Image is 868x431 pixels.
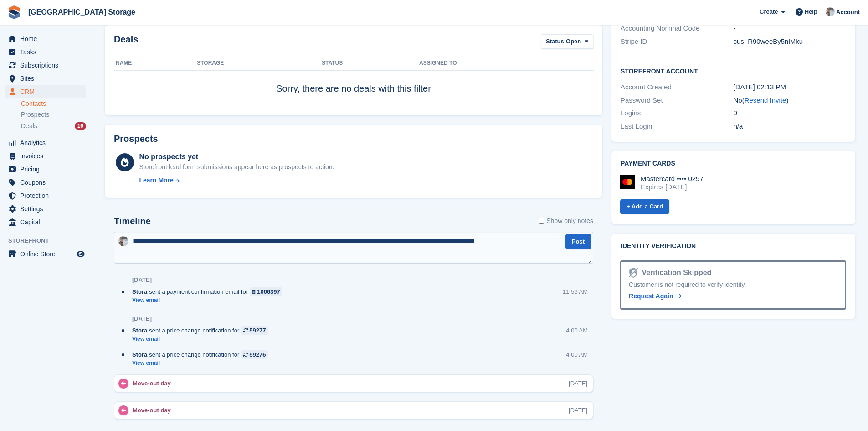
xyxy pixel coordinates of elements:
span: Stora [132,326,147,335]
a: menu [5,72,86,85]
span: Protection [20,189,75,202]
div: Accounting Nominal Code [621,23,733,34]
span: Storefront [8,236,91,245]
input: Show only notes [539,216,544,226]
img: Will Strivens [826,7,835,16]
span: Home [20,32,75,45]
a: menu [5,136,86,149]
a: Contacts [21,99,86,108]
button: Status: Open [541,34,593,49]
span: Open [566,37,581,46]
a: Preview store [75,249,86,260]
div: 59277 [249,326,266,335]
div: sent a price change notification for [132,350,272,359]
a: Request Again [629,291,682,301]
div: Mastercard •••• 0297 [641,175,704,183]
a: menu [5,216,86,228]
a: menu [5,248,86,260]
th: Status [322,56,419,71]
a: View email [132,296,287,304]
th: Assigned to [419,56,593,71]
span: Invoices [20,150,75,162]
div: 59276 [249,350,266,359]
div: Expires [DATE] [641,183,704,191]
a: menu [5,203,86,215]
div: Learn More [139,176,173,185]
div: No prospects yet [139,151,334,162]
th: Name [114,56,197,71]
div: sent a payment confirmation email for [132,287,287,296]
div: 0 [734,108,846,119]
a: menu [5,176,86,189]
img: Identity Verification Ready [629,268,638,278]
span: Settings [20,203,75,215]
span: ( ) [742,96,789,104]
div: Password Set [621,95,733,106]
div: [DATE] [132,276,152,284]
div: No [734,95,846,106]
a: menu [5,85,86,98]
span: Subscriptions [20,59,75,72]
span: Account [836,8,860,17]
div: Stripe ID [621,36,733,47]
a: Deals 16 [21,121,86,131]
label: Show only notes [539,216,593,226]
a: + Add a Card [620,199,669,214]
a: Resend Invite [745,96,786,104]
span: Analytics [20,136,75,149]
div: cus_R90weeBy5nlMku [734,36,846,47]
a: menu [5,32,86,45]
a: Learn More [139,176,334,185]
span: Sites [20,72,75,85]
span: CRM [20,85,75,98]
span: Coupons [20,176,75,189]
div: Logins [621,108,733,119]
div: Last Login [621,121,733,132]
img: stora-icon-8386f47178a22dfd0bd8f6a31ec36ba5ce8667c1dd55bd0f319d3a0aa187defe.svg [7,5,21,19]
span: Stora [132,287,147,296]
div: [DATE] [569,406,587,415]
a: 59277 [241,326,268,335]
div: Move-out day [133,379,175,388]
div: [DATE] 02:13 PM [734,82,846,93]
a: View email [132,359,272,367]
img: Mastercard Logo [620,175,635,189]
img: Will Strivens [118,236,128,246]
span: Status: [546,37,566,46]
span: Request Again [629,292,673,300]
a: [GEOGRAPHIC_DATA] Storage [25,5,139,20]
span: Stora [132,350,147,359]
div: 16 [75,122,86,130]
h2: Deals [114,34,138,51]
div: 11:56 AM [563,287,588,296]
div: sent a price change notification for [132,326,272,335]
div: - [734,23,846,34]
span: Online Store [20,248,75,260]
div: n/a [734,121,846,132]
span: Sorry, there are no deals with this filter [276,83,431,93]
span: Deals [21,122,37,130]
span: Capital [20,216,75,228]
h2: Prospects [114,134,158,144]
span: Create [760,7,778,16]
div: Move-out day [133,406,175,415]
div: Verification Skipped [638,267,711,278]
span: Pricing [20,163,75,176]
span: Tasks [20,46,75,58]
div: 4:00 AM [566,350,588,359]
a: menu [5,189,86,202]
a: menu [5,59,86,72]
span: Help [805,7,817,16]
button: Post [565,234,591,249]
a: menu [5,150,86,162]
th: Storage [197,56,322,71]
div: Account Created [621,82,733,93]
span: Prospects [21,110,49,119]
div: 4:00 AM [566,326,588,335]
a: 59276 [241,350,268,359]
h2: Identity verification [621,243,846,250]
h2: Storefront Account [621,66,846,75]
a: menu [5,46,86,58]
div: Storefront lead form submissions appear here as prospects to action. [139,162,334,172]
div: [DATE] [569,379,587,388]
